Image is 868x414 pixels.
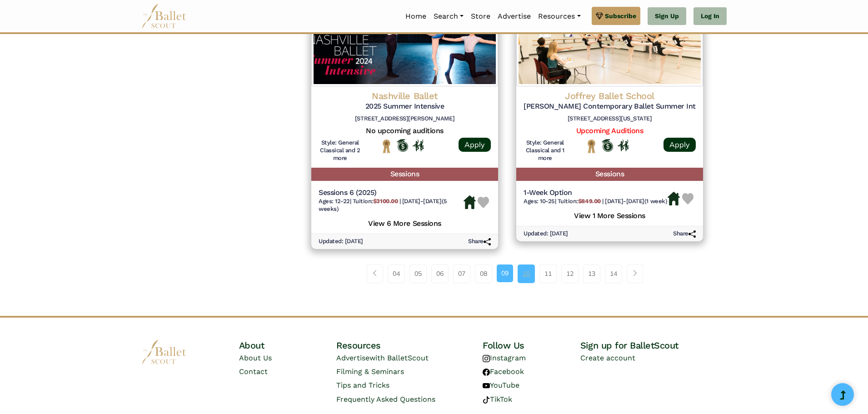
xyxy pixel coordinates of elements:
a: 08 [475,264,492,283]
a: Upcoming Auditions [576,126,643,135]
img: In Person [413,140,424,151]
h5: [PERSON_NAME] Contemporary Ballet Summer Intensive [524,102,696,111]
a: 07 [453,264,470,283]
h6: Share [468,238,491,245]
h6: Style: General Classical and 1 more [524,139,567,162]
a: Create account [580,354,635,362]
a: Frequently Asked Questions [336,395,435,404]
nav: Page navigation example [367,264,648,283]
h6: Share [673,230,696,238]
img: Offers Scholarship [397,139,408,152]
a: Log In [693,7,727,25]
a: 11 [539,264,557,283]
a: Instagram [483,354,526,362]
img: National [381,139,392,153]
img: In Person [618,140,629,151]
a: Search [430,7,467,26]
span: Ages: 12-22 [319,198,350,205]
img: facebook logo [483,369,490,376]
h5: View 6 More Sessions [319,217,491,229]
h4: Nashville Ballet [319,90,491,102]
a: Tips and Tricks [336,381,389,389]
h4: About [239,339,337,351]
a: Advertisewith BalletScout [336,354,429,362]
h5: 2025 Summer Intensive [319,102,491,111]
h5: View 1 More Sessions [524,209,696,221]
h5: No upcoming auditions [319,126,491,136]
a: About Us [239,354,272,362]
span: Ages: 10-25 [524,198,555,205]
span: [DATE]-[DATE] (1 week) [605,198,667,205]
b: $849.00 [578,198,601,205]
a: Advertise [494,7,534,26]
h4: Joffrey Ballet School [524,90,696,102]
img: Heart [682,193,693,205]
h6: Updated: [DATE] [524,230,568,238]
a: Facebook [483,367,524,376]
a: Apply [663,138,696,152]
a: Subscribe [592,7,640,25]
a: 10 [518,264,535,283]
a: Filming & Seminars [336,367,404,376]
span: Tuition: [353,198,399,205]
h5: Sessions [311,168,498,181]
img: tiktok logo [483,396,490,404]
img: Heart [478,197,489,208]
img: logo [141,339,187,364]
a: 05 [409,264,427,283]
span: [DATE]-[DATE] (5 weeks) [319,198,447,212]
h4: Resources [336,339,483,351]
img: Housing Available [668,192,680,205]
a: 06 [431,264,449,283]
a: 14 [605,264,622,283]
a: 09 [497,264,513,282]
span: Subscribe [605,11,636,21]
h6: Style: General Classical and 2 more [319,139,362,162]
b: $3100.00 [373,198,398,205]
a: Apply [459,138,491,152]
img: gem.svg [596,11,603,21]
a: Store [467,7,494,26]
a: 12 [561,264,579,283]
a: Home [402,7,430,26]
h5: 1-Week Option [524,188,667,198]
a: TikTok [483,395,512,404]
h4: Sign up for BalletScout [580,339,727,351]
a: 04 [388,264,405,283]
span: with BalletScout [369,354,429,362]
a: Sign Up [648,7,686,25]
img: youtube logo [483,382,490,389]
span: Tuition: [558,198,602,205]
h6: [STREET_ADDRESS][PERSON_NAME] [319,115,491,123]
img: National [586,139,597,153]
h5: Sessions 6 (2025) [319,188,464,198]
img: instagram logo [483,355,490,362]
h6: | | [524,198,667,205]
a: Contact [239,367,268,376]
h4: Follow Us [483,339,580,351]
a: YouTube [483,381,519,389]
h6: Updated: [DATE] [319,238,363,245]
h5: Sessions [516,168,703,181]
h6: | | [319,198,464,213]
a: 13 [583,264,600,283]
img: Offers Scholarship [602,139,613,152]
img: Housing Available [464,195,476,209]
a: Resources [534,7,584,26]
h6: [STREET_ADDRESS][US_STATE] [524,115,696,123]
